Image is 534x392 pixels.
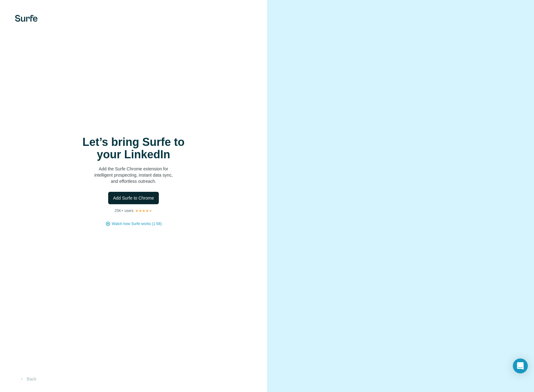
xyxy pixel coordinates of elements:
[15,15,38,22] img: Surfe's logo
[108,192,159,204] button: Add Surfe to Chrome
[113,195,154,201] span: Add Surfe to Chrome
[71,166,196,184] p: Add the Surfe Chrome extension for intelligent prospecting, instant data sync, and effortless out...
[71,136,196,161] h1: Let’s bring Surfe to your LinkedIn
[513,358,528,373] div: Open Intercom Messenger
[112,221,162,227] button: Watch how Surfe works (1:58)
[114,208,133,214] p: 25K+ users
[135,209,153,213] img: Rating Stars
[15,373,41,385] button: Back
